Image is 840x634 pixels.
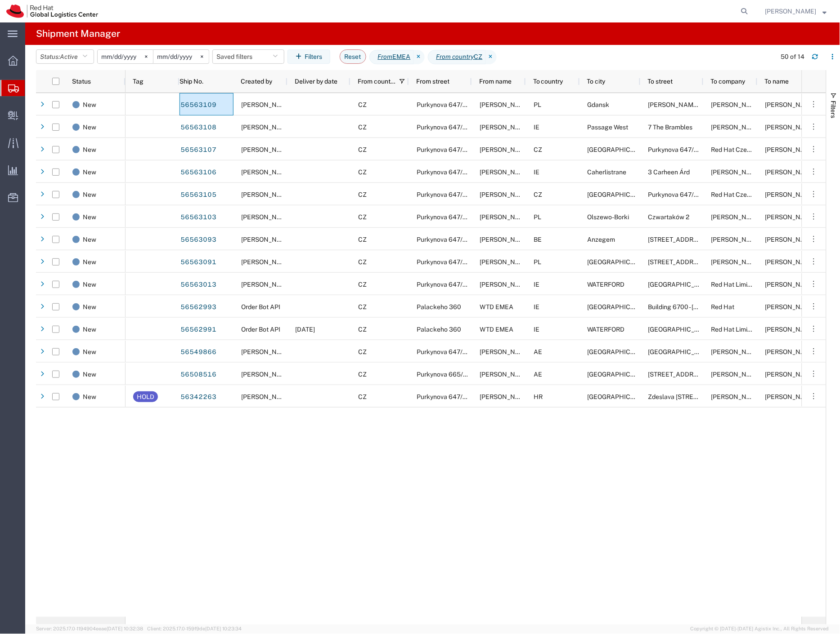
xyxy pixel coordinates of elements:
[180,278,217,292] a: 56563013
[711,78,746,85] span: To company
[83,183,96,206] span: New
[480,393,531,400] span: Dominik Galovic
[765,371,833,378] span: Rahul Rathore(M-M)
[358,348,367,355] span: CZ
[588,348,652,355] span: Dubai
[588,191,652,198] span: BRNO
[480,258,531,266] span: Hana Babiarova
[83,296,96,318] span: New
[83,228,96,251] span: New
[480,124,531,131] span: Dominik Galovic
[36,626,143,632] span: Server: 2025.17.0-1194904eeae
[711,236,763,243] span: Tom Deseyn
[417,258,471,266] span: Purkynova 647/111
[358,326,367,333] span: CZ
[648,191,702,198] span: Purkynova 647/111
[588,236,615,243] span: Anzegem
[369,50,414,64] span: From EMEA
[358,393,367,400] span: CZ
[588,101,610,108] span: Gdansk
[180,233,217,247] a: 56563093
[534,146,542,153] span: CZ
[180,390,217,404] a: 56342263
[711,393,763,400] span: Vanja Sasa
[480,303,513,310] span: WTD EMEA
[358,258,367,266] span: CZ
[711,371,763,378] span: Rahul Rathore
[588,213,629,221] span: Olszewo-Borki
[83,273,96,296] span: New
[416,78,449,85] span: From street
[180,98,217,112] a: 56563109
[241,146,292,153] span: Dominik Galovic
[648,146,702,153] span: Purkynova 647/111
[212,49,284,64] button: Saved filters
[417,393,471,400] span: Purkynova 647/111
[479,78,512,85] span: From name
[534,124,539,131] span: IE
[765,326,817,333] span: Becky Clegg
[534,371,542,378] span: AE
[241,326,280,333] span: Order Bot API
[480,236,531,243] span: Dominik Galovic
[287,49,330,64] button: Filters
[180,165,217,180] a: 56563106
[588,258,652,266] span: Katowice
[417,146,471,153] span: Purkynova 647/111
[691,625,829,633] span: Copyright © [DATE]-[DATE] Agistix Inc., All Rights Reserved
[588,168,627,176] span: Caherlistrane
[711,101,763,108] span: Mikolaj Ciecierski
[180,323,217,337] a: 56562991
[358,124,367,131] span: CZ
[417,326,461,333] span: Palackeho 360
[241,213,292,221] span: Hana Babiarova
[83,206,96,228] span: New
[417,213,471,221] span: Purkynova 647/111
[648,371,708,378] span: Al Nahyan,Building 20 , Flat 1202
[83,341,96,363] span: New
[765,6,827,17] button: [PERSON_NAME]
[436,52,474,62] i: From country
[480,326,513,333] span: WTD EMEA
[133,78,144,85] span: Tag
[107,626,143,632] span: [DATE] 10:32:38
[648,168,690,176] span: 3 Carheen Árd
[765,78,789,85] span: To name
[648,348,772,355] span: Springs 9, Street 8, Villa 11
[358,146,367,153] span: CZ
[358,78,395,85] span: From country
[648,236,708,243] span: Kleine Leiestraat 3A
[588,124,629,131] span: Passage West
[180,188,217,202] a: 56563105
[765,101,817,108] span: Mikolaj Ciecierski
[417,348,471,355] span: Purkynova 647/111
[417,371,472,378] span: Purkynova 665/115
[241,303,280,310] span: Order Bot API
[534,303,539,310] span: IE
[180,368,217,382] a: 56508516
[711,303,735,310] span: Red Hat
[241,371,292,378] span: Sona Mala
[534,168,539,176] span: IE
[358,101,367,108] span: CZ
[180,143,217,157] a: 56563107
[180,120,217,135] a: 56563108
[241,348,292,355] span: Dana Janakova
[765,6,817,16] span: Filip Lizuch
[417,101,471,108] span: Purkynova 647/111
[765,191,817,198] span: Filip Brychta
[417,168,471,176] span: Purkynova 647/111
[534,213,541,221] span: PL
[241,393,292,400] span: Dominik Galovic
[480,281,531,288] span: Mackenzie Smit
[83,251,96,273] span: New
[587,78,606,85] span: To city
[480,101,531,108] span: Hana Babiarova
[588,371,652,378] span: Abu Dhabi
[83,138,96,161] span: New
[765,303,817,310] span: Artur Supernak
[83,363,96,386] span: New
[83,386,96,408] span: New
[534,326,539,333] span: IE
[588,303,652,310] span: Cork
